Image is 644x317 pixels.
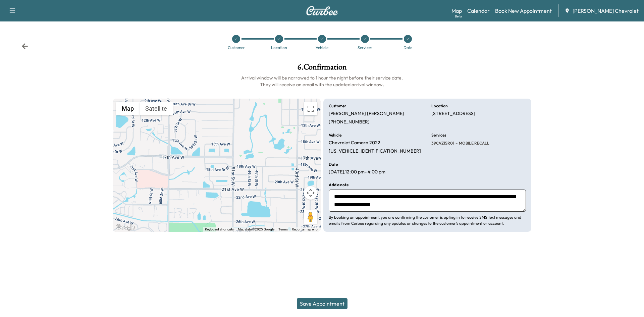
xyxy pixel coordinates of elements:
[358,46,372,50] div: Services
[431,104,448,108] h6: Location
[304,102,317,115] button: Toggle fullscreen view
[113,74,531,88] h6: Arrival window will be narrowed to 1 hour the night before their service date. They will receive ...
[458,141,489,146] span: MOBILE RECALL
[329,162,338,166] h6: Date
[495,7,552,15] a: Book New Appointment
[329,133,341,137] h6: Vehicle
[467,7,490,15] a: Calendar
[306,6,338,15] img: Curbee Logo
[454,140,458,147] span: -
[304,210,317,224] button: Drag Pegman onto the map to open Street View
[205,227,234,232] button: Keyboard shortcuts
[431,133,446,137] h6: Services
[329,140,380,146] p: Chevrolet Camaro 2022
[228,46,245,50] div: Customer
[113,63,531,74] h1: 6 . Confirmation
[431,111,475,117] p: [STREET_ADDRESS]
[329,148,421,154] p: [US_VEHICLE_IDENTIFICATION_NUMBER]
[140,102,173,115] button: Show satellite imagery
[292,227,319,231] a: Report a map error
[573,7,639,15] span: [PERSON_NAME] Chevrolet
[238,227,274,231] span: Map data ©2025 Google
[304,186,317,200] button: Map camera controls
[297,298,347,309] button: Save Appointment
[329,169,385,175] p: [DATE] , 12:00 pm - 4:00 pm
[114,223,137,232] a: Open this area in Google Maps (opens a new window)
[114,223,137,232] img: Google
[329,183,348,187] h6: Add a note
[21,43,28,50] div: Back
[329,119,370,125] p: [PHONE_NUMBER]
[329,214,526,226] p: By booking an appointment, you are confirming the customer is opting in to receive SMS text messa...
[455,14,462,19] div: Beta
[431,141,454,146] span: 39CVZ15R01
[271,46,287,50] div: Location
[278,227,288,231] a: Terms (opens in new tab)
[404,46,412,50] div: Date
[329,104,346,108] h6: Customer
[316,46,328,50] div: Vehicle
[329,111,404,117] p: [PERSON_NAME] [PERSON_NAME]
[451,7,462,15] a: MapBeta
[116,102,140,115] button: Show street map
